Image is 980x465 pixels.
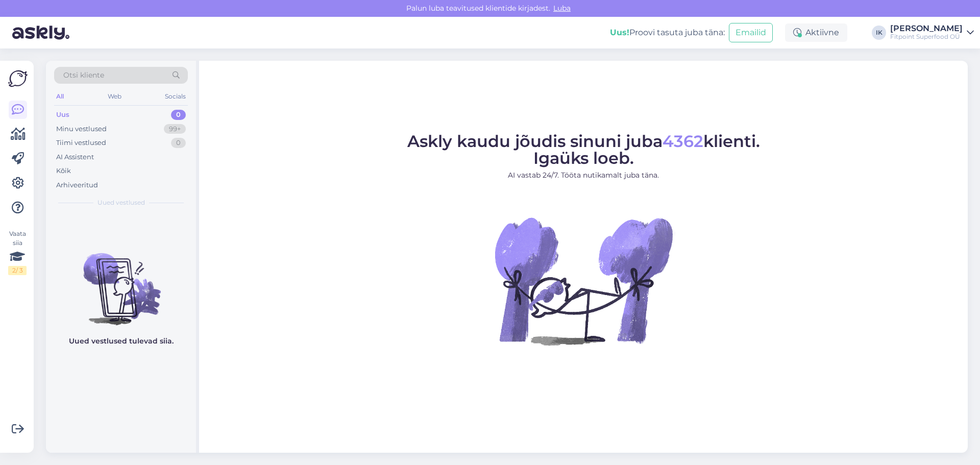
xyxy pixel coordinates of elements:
[171,138,186,148] div: 0
[890,25,963,33] div: [PERSON_NAME]
[492,189,675,373] img: No Chat active
[407,131,760,168] span: Askly kaudu jõudis sinuni juba klienti. Igaüks loeb.
[8,266,27,275] div: 2 / 3
[890,25,974,41] a: [PERSON_NAME]Fitpoint Superfood OÜ
[46,235,196,327] img: No chats
[97,198,145,207] span: Uued vestlused
[56,110,69,120] div: Uus
[610,27,725,39] div: Proovi tasuta juba täna:
[56,138,106,148] div: Tiimi vestlused
[729,23,773,42] button: Emailid
[56,152,94,162] div: AI Assistent
[171,110,186,120] div: 0
[872,26,886,40] div: IK
[63,70,104,81] span: Otsi kliente
[56,180,98,190] div: Arhiveeritud
[785,23,847,42] div: Aktiivne
[56,124,107,134] div: Minu vestlused
[890,33,963,41] div: Fitpoint Superfood OÜ
[106,90,124,103] div: Web
[550,4,574,13] span: Luba
[54,90,66,103] div: All
[163,90,188,103] div: Socials
[8,69,28,88] img: Askly Logo
[663,131,703,151] span: 4362
[8,229,27,275] div: Vaata siia
[610,28,629,37] b: Uus!
[56,166,71,176] div: Kõik
[407,170,760,181] p: AI vastab 24/7. Tööta nutikamalt juba täna.
[164,124,186,134] div: 99+
[69,336,174,347] p: Uued vestlused tulevad siia.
